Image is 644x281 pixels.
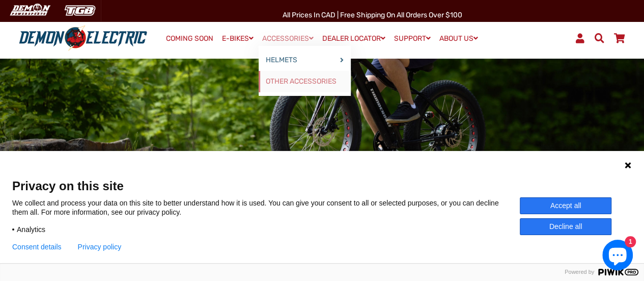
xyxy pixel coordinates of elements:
p: We collect and process your data on this site to better understand how it is used. You can give y... [12,198,520,217]
a: Privacy policy [78,243,122,251]
span: Privacy on this site [12,178,632,193]
span: Analytics [17,225,45,234]
button: Consent details [12,243,62,251]
inbox-online-store-chat: Shopify online store chat [599,240,636,273]
button: Decline all [520,218,611,235]
a: HELMETS [259,49,351,71]
a: ACCESSORIES [259,31,317,46]
img: Demon Electric [5,2,54,19]
span: All Prices in CAD | Free shipping on all orders over $100 [283,11,462,19]
img: TGB Canada [59,2,101,19]
a: SUPPORT [390,31,434,46]
a: ABOUT US [436,31,482,46]
span: Powered by [561,269,598,275]
a: OTHER ACCESSORIES [259,71,351,92]
a: E-BIKES [218,31,257,46]
a: DEALER LOCATOR [319,31,389,46]
a: COMING SOON [162,32,217,46]
img: Demon Electric logo [15,25,151,52]
button: Accept all [520,197,611,214]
